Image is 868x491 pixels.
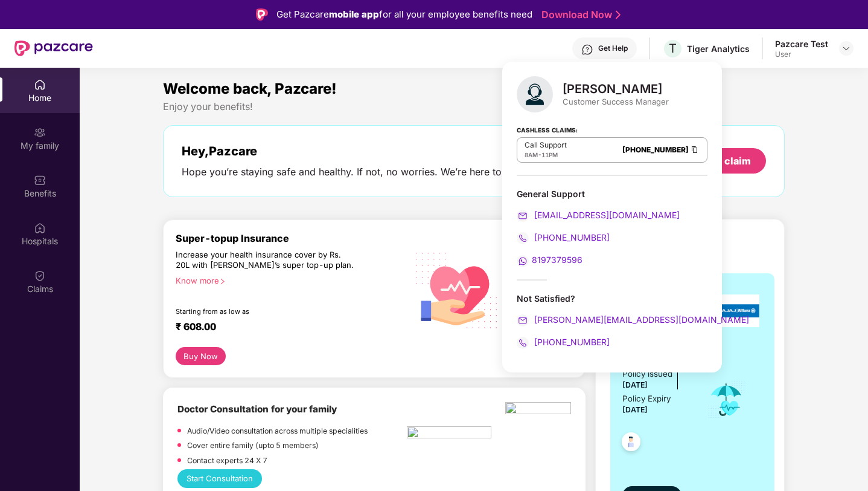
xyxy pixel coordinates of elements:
img: svg+xml;base64,PHN2ZyB4bWxucz0iaHR0cDovL3d3dy53My5vcmcvMjAwMC9zdmciIHhtbG5zOnhsaW5rPSJodHRwOi8vd3... [517,76,553,112]
img: svg+xml;base64,PHN2ZyB4bWxucz0iaHR0cDovL3d3dy53My5vcmcvMjAwMC9zdmciIHdpZHRoPSIyMCIgaGVpZ2h0PSIyMC... [517,314,529,327]
div: Get Pazcare for all your employee benefits need [276,7,532,22]
p: Audio/Video consultation across multiple specialities [187,425,368,437]
img: Logo [256,8,268,21]
div: Tiger Analytics [687,43,750,54]
a: [PERSON_NAME][EMAIL_ADDRESS][DOMAIN_NAME] [517,314,749,325]
span: [PHONE_NUMBER] [532,337,610,347]
img: svg+xml;base64,PHN2ZyB4bWxucz0iaHR0cDovL3d3dy53My5vcmcvMjAwMC9zdmciIHdpZHRoPSIyMCIgaGVpZ2h0PSIyMC... [517,337,529,349]
a: [PHONE_NUMBER] [517,337,610,347]
div: ₹ 608.00 [176,320,395,335]
p: Cover entire family (upto 5 members) [187,440,319,451]
img: svg+xml;base64,PHN2ZyB3aWR0aD0iMjAiIGhlaWdodD0iMjAiIHZpZXdCb3g9IjAgMCAyMCAyMCIgZmlsbD0ibm9uZSIgeG... [34,126,46,138]
div: General Support [517,188,707,267]
img: svg+xml;base64,PHN2ZyBpZD0iQ2xhaW0iIHhtbG5zPSJodHRwOi8vd3d3LnczLm9yZy8yMDAwL3N2ZyIgd2lkdGg9IjIwIi... [34,270,46,282]
div: Starting from as low as [176,307,356,316]
img: New Pazcare Logo [14,41,93,56]
img: physica%20-%20Edited.png [505,402,571,418]
img: svg+xml;base64,PHN2ZyB4bWxucz0iaHR0cDovL3d3dy53My5vcmcvMjAwMC9zdmciIHdpZHRoPSIyMCIgaGVpZ2h0PSIyMC... [517,232,529,244]
a: [EMAIL_ADDRESS][DOMAIN_NAME] [517,210,680,220]
img: svg+xml;base64,PHN2ZyB4bWxucz0iaHR0cDovL3d3dy53My5vcmcvMjAwMC9zdmciIHdpZHRoPSIyMCIgaGVpZ2h0PSIyMC... [517,210,529,222]
div: General Support [517,188,707,200]
span: [EMAIL_ADDRESS][DOMAIN_NAME] [532,210,680,220]
div: Not Satisfied? [517,293,707,304]
div: Not Satisfied? [517,293,707,349]
div: Super-topup Insurance [176,232,407,244]
div: Customer Success Manager [563,96,669,107]
span: 8AM [525,151,538,158]
b: Doctor Consultation for your family [177,403,337,415]
span: T [669,41,677,56]
a: 8197379596 [517,255,582,265]
div: Increase your health insurance cover by Rs. 20L with [PERSON_NAME]’s super top-up plan. [176,250,356,271]
img: Stroke [616,8,621,21]
strong: Cashless Claims: [517,123,578,136]
button: Start Consultation [177,469,262,488]
div: Pazcare Test [775,38,828,50]
img: svg+xml;base64,PHN2ZyBpZD0iSGVscC0zMngzMiIgeG1sbnM9Imh0dHA6Ly93d3cudzMub3JnLzIwMDAvc3ZnIiB3aWR0aD... [581,44,593,56]
strong: mobile app [329,8,379,20]
a: [PHONE_NUMBER] [622,145,689,154]
img: insurerLogo [708,294,760,327]
span: [PERSON_NAME][EMAIL_ADDRESS][DOMAIN_NAME] [532,314,749,325]
span: [PHONE_NUMBER] [532,232,610,242]
img: svg+xml;base64,PHN2ZyB4bWxucz0iaHR0cDovL3d3dy53My5vcmcvMjAwMC9zdmciIHdpZHRoPSIyMCIgaGVpZ2h0PSIyMC... [517,255,529,267]
img: svg+xml;base64,PHN2ZyBpZD0iSG9zcGl0YWxzIiB4bWxucz0iaHR0cDovL3d3dy53My5vcmcvMjAwMC9zdmciIHdpZHRoPS... [34,222,46,234]
span: 8197379596 [532,255,582,265]
span: right [219,278,226,285]
p: Contact experts 24 X 7 [187,455,267,466]
span: 11PM [541,151,558,158]
span: [DATE] [622,380,648,389]
div: Hey, Pazcare [182,144,527,158]
div: - [525,150,567,160]
img: pngtree-physiotherapy-physiotherapist-rehab-disability-stretching-png-image_6063262.png [407,426,491,442]
div: Know more [176,276,400,284]
button: Buy Now [176,347,226,365]
img: svg+xml;base64,PHN2ZyB4bWxucz0iaHR0cDovL3d3dy53My5vcmcvMjAwMC9zdmciIHdpZHRoPSI0OC45NDMiIGhlaWdodD... [616,429,646,458]
div: User [775,50,828,59]
span: Welcome back, Pazcare! [163,80,337,97]
img: svg+xml;base64,PHN2ZyBpZD0iQmVuZWZpdHMiIHhtbG5zPSJodHRwOi8vd3d3LnczLm9yZy8yMDAwL3N2ZyIgd2lkdGg9Ij... [34,174,46,186]
a: [PHONE_NUMBER] [517,232,610,242]
div: Hope you’re staying safe and healthy. If not, no worries. We’re here to help. [182,166,527,178]
img: svg+xml;base64,PHN2ZyBpZD0iSG9tZSIgeG1sbnM9Imh0dHA6Ly93d3cudzMub3JnLzIwMDAvc3ZnIiB3aWR0aD0iMjAiIG... [34,79,46,91]
img: icon [707,380,746,420]
div: Enjoy your benefits! [163,100,785,113]
div: Get Help [598,44,628,53]
div: [PERSON_NAME] [563,82,669,96]
img: svg+xml;base64,PHN2ZyBpZD0iRHJvcGRvd24tMzJ4MzIiIHhtbG5zPSJodHRwOi8vd3d3LnczLm9yZy8yMDAwL3N2ZyIgd2... [841,44,851,53]
a: Download Now [541,8,617,21]
span: [DATE] [622,405,648,414]
img: Clipboard Icon [690,145,700,155]
img: svg+xml;base64,PHN2ZyB4bWxucz0iaHR0cDovL3d3dy53My5vcmcvMjAwMC9zdmciIHhtbG5zOnhsaW5rPSJodHRwOi8vd3... [407,239,507,340]
div: Policy Expiry [622,392,671,405]
p: Call Support [525,140,567,150]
